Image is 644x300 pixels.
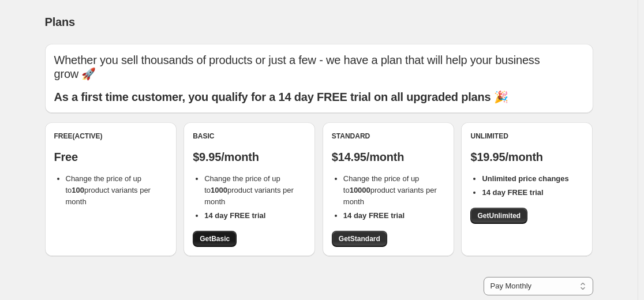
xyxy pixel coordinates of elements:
b: 100 [72,186,84,194]
p: Free [54,150,167,164]
p: $9.95/month [193,150,306,164]
b: Unlimited price changes [482,174,568,183]
a: GetStandard [332,231,387,247]
span: Change the price of up to product variants per month [204,174,294,206]
b: As a first time customer, you qualify for a 14 day FREE trial on all upgraded plans 🎉 [54,91,508,103]
span: Get Standard [339,234,380,243]
div: Free (Active) [54,132,167,141]
div: Standard [332,132,445,141]
b: 14 day FREE trial [204,211,265,220]
p: $14.95/month [332,150,445,164]
span: Plans [45,16,75,28]
div: Basic [193,132,306,141]
div: Unlimited [470,132,583,141]
span: Get Unlimited [477,211,521,220]
b: 14 day FREE trial [343,211,405,220]
b: 10000 [350,186,370,194]
a: GetUnlimited [470,208,527,224]
span: Change the price of up to product variants per month [343,174,437,206]
b: 1000 [211,186,227,194]
p: $19.95/month [470,150,583,164]
a: GetBasic [193,231,237,247]
b: 14 day FREE trial [482,188,543,197]
p: Whether you sell thousands of products or just a few - we have a plan that will help your busines... [54,53,584,81]
span: Get Basic [200,234,230,243]
span: Change the price of up to product variants per month [66,174,151,206]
